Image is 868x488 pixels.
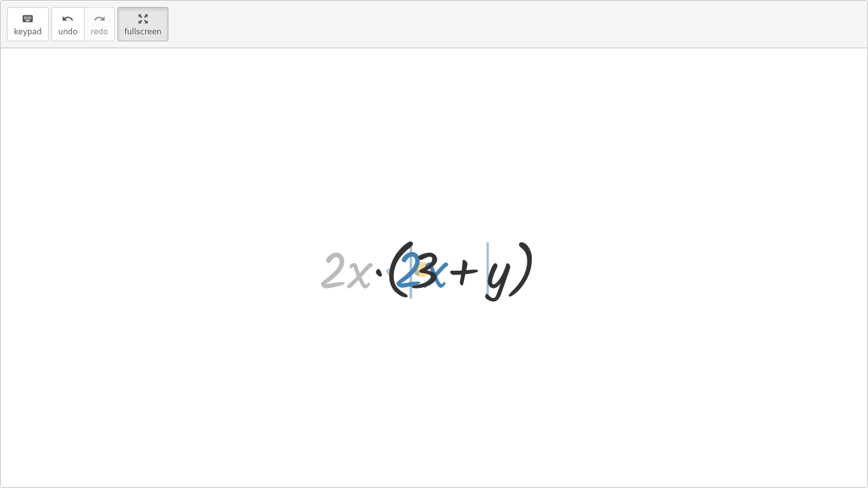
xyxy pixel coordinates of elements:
[14,27,42,36] span: keypad
[91,27,108,36] span: redo
[58,27,78,36] span: undo
[84,7,115,41] button: redoredo
[62,11,74,27] i: undo
[125,27,161,36] span: fullscreen
[93,11,105,27] i: redo
[51,7,85,41] button: undoundo
[7,7,49,41] button: keyboardkeypad
[22,11,34,27] i: keyboard
[118,7,168,41] button: fullscreen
